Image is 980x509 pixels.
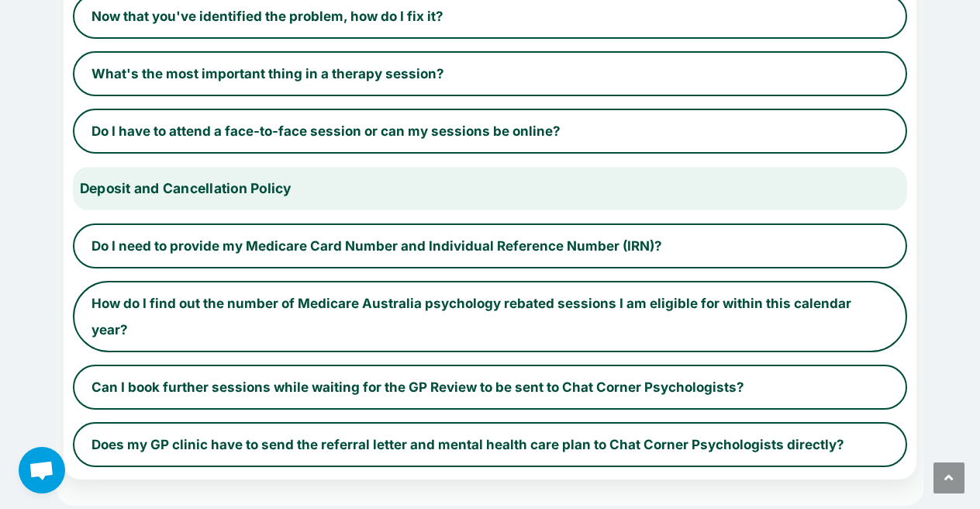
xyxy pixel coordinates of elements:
[19,447,65,493] div: Open chat
[73,223,907,268] button: Do I need to provide my Medicare Card Number and Individual Reference Number (IRN)?
[73,281,907,352] button: How do I find out the number of Medicare Australia psychology rebated sessions I am eligible for ...
[60,165,920,212] button: Deposit and Cancellation Policy
[73,109,907,154] button: Do I have to attend a face-to-face session or can my sessions be online?
[73,51,907,96] button: What's the most important thing in a therapy session?
[73,422,907,467] button: Does my GP clinic have to send the referral letter and mental health care plan to Chat Corner Psy...
[73,365,907,410] button: Can I book further sessions while waiting for the GP Review to be sent to Chat Corner Psychologists?
[933,462,964,493] a: Scroll to the top of the page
